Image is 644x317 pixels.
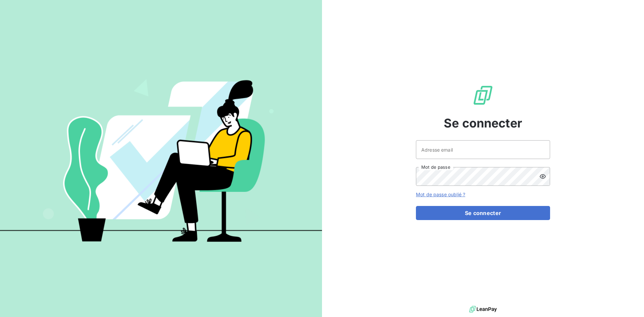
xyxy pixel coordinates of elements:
[416,206,550,220] button: Se connecter
[416,192,465,197] a: Mot de passe oublié ?
[472,85,494,106] img: Logo LeanPay
[416,140,550,159] input: placeholder
[469,304,497,314] img: logo
[444,114,522,132] span: Se connecter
